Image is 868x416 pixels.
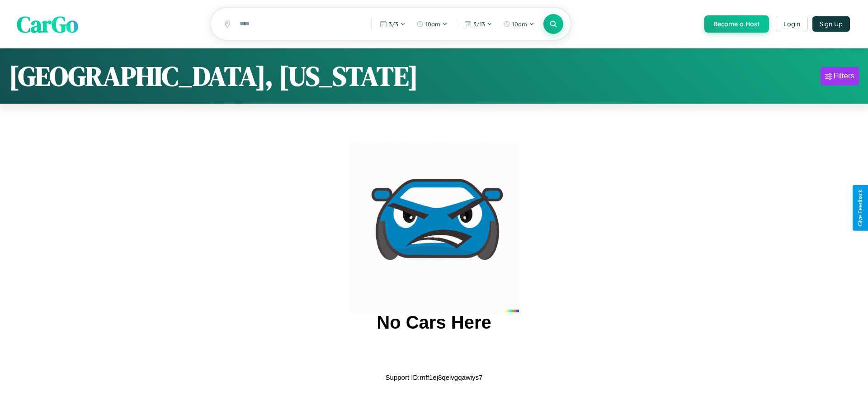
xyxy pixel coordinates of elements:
span: 3 / 13 [473,20,485,28]
h2: No Cars Here [377,312,491,333]
button: 3/3 [375,17,410,31]
button: 10am [499,17,539,31]
h1: [GEOGRAPHIC_DATA], [US_STATE] [9,57,418,95]
img: car [349,142,519,312]
p: Support ID: mff1ej8qeivgqawiys7 [386,371,483,383]
span: CarGo [17,8,78,39]
button: Become a Host [704,15,769,33]
span: 10am [512,20,527,28]
div: Filters [834,72,854,81]
span: 10am [425,20,440,28]
div: Give Feedback [857,190,863,226]
button: Filters [821,67,859,85]
button: Sign Up [812,16,850,32]
button: Login [776,16,808,32]
span: 3 / 3 [389,20,398,28]
button: 3/13 [460,17,497,31]
button: 10am [412,17,452,31]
